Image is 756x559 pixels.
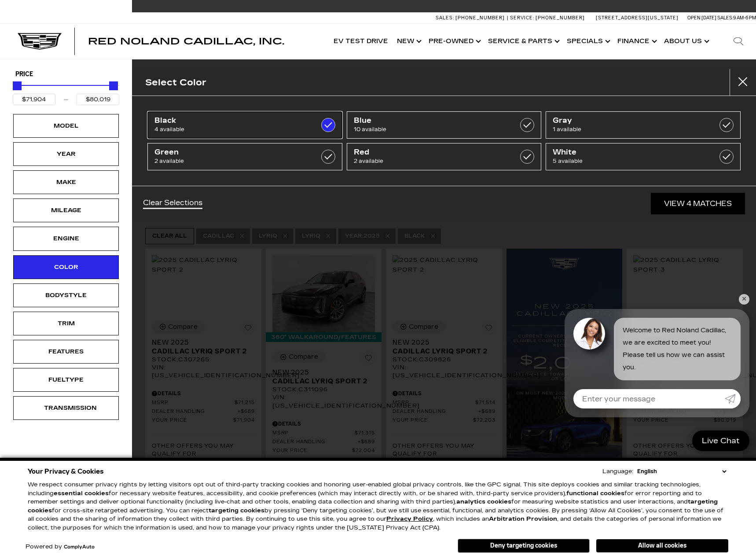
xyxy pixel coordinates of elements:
a: Black4 available [147,111,342,139]
span: Red [354,148,507,157]
a: ComplyAuto [64,544,95,550]
a: Gray1 available [546,111,741,139]
div: Bodystyle [44,291,88,300]
span: Blue [354,116,507,125]
div: EngineEngine [13,227,119,250]
a: [STREET_ADDRESS][US_STATE] [596,15,679,21]
a: Submit [725,389,741,408]
span: Your Privacy & Cookies [28,465,104,478]
button: close [730,69,756,96]
a: Finance [613,24,660,59]
span: Red Noland Cadillac, Inc. [88,36,284,47]
h2: Select Color [145,75,206,90]
a: About Us [660,24,712,59]
span: Service: [510,15,534,21]
span: Gray [553,116,706,125]
div: ModelModel [13,114,119,138]
div: Fueltype [44,375,88,385]
strong: targeting cookies [28,498,718,514]
a: Clear Selections [143,199,202,209]
strong: targeting cookies [209,507,264,514]
div: ColorColor [13,255,119,279]
div: BodystyleBodystyle [13,283,119,307]
div: FueltypeFueltype [13,368,119,392]
div: Price [13,78,119,105]
a: Service: [PHONE_NUMBER] [507,15,587,20]
a: Green2 available [147,143,342,170]
div: Year [44,149,88,159]
div: Transmission [44,403,88,413]
strong: functional cookies [566,490,624,497]
p: We respect consumer privacy rights by letting visitors opt out of third-party tracking cookies an... [28,481,728,532]
button: Deny targeting cookies [458,539,590,553]
h5: Price [15,70,117,78]
img: Agent profile photo [573,318,605,349]
span: 9 AM-6 PM [733,15,756,21]
a: White5 available [546,143,741,170]
div: YearYear [13,142,119,166]
div: Maximum Price [109,81,118,90]
a: Service & Parts [484,24,562,59]
span: 4 available [154,125,308,134]
div: Trim [44,319,88,328]
button: Allow all cookies [596,539,728,552]
div: TrimTrim [13,312,119,335]
span: 10 available [354,125,507,134]
div: Language: [602,469,633,474]
strong: essential cookies [54,490,109,497]
a: Red Noland Cadillac, Inc. [88,37,284,46]
span: 2 available [154,157,308,165]
a: Blue10 available [347,111,542,139]
span: Live Chat [697,436,744,446]
span: Green [154,148,308,157]
div: Color [44,262,88,272]
span: 1 available [553,125,706,134]
div: Powered by [26,544,95,550]
a: View 4 Matches [651,193,745,214]
span: 5 available [553,157,706,165]
span: Sales: [717,15,733,21]
a: Pre-Owned [424,24,484,59]
span: [PHONE_NUMBER] [455,15,505,21]
span: Black [154,116,308,125]
a: Privacy Policy [386,515,433,522]
div: Features [44,347,88,357]
select: Language Select [635,467,728,476]
span: Open [DATE] [687,15,716,21]
strong: Arbitration Provision [489,515,557,522]
a: Specials [562,24,613,59]
a: Sales: [PHONE_NUMBER] [436,15,507,20]
input: Enter your message [573,389,725,408]
a: EV Test Drive [329,24,393,59]
div: MakeMake [13,170,119,194]
div: Minimum Price [13,81,22,90]
a: New [393,24,424,59]
span: White [553,148,706,157]
div: FeaturesFeatures [13,340,119,364]
strong: analytics cookies [456,498,511,505]
div: Make [44,177,88,187]
a: Live Chat [692,430,749,451]
img: Cadillac Dark Logo with Cadillac White Text [18,33,62,50]
a: Red2 available [347,143,542,170]
div: TransmissionTransmission [13,396,119,420]
div: Mileage [44,206,88,215]
span: 2 available [354,157,507,165]
span: [PHONE_NUMBER] [536,15,585,21]
input: Maximum [77,94,119,105]
div: Engine [44,234,88,243]
div: Model [44,121,88,131]
div: Welcome to Red Noland Cadillac, we are excited to meet you! Please tell us how we can assist you. [614,318,741,380]
div: MileageMileage [13,199,119,222]
span: Sales: [436,15,454,21]
input: Minimum [13,94,55,105]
